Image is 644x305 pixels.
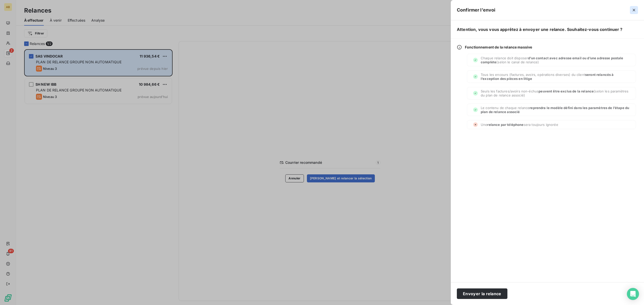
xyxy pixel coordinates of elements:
span: relance par téléphone [487,123,524,127]
span: Une sera toujours ignorée [481,123,558,127]
span: Fonctionnement de la relance massive [465,45,532,50]
span: reprendra le modèle défini dans les paramètres de l’étape du plan de relance associé [481,106,629,114]
span: seront relancés à l’exception des pièces en litige [481,73,614,81]
span: peuvent être exclus de la relance [539,89,594,93]
span: Le contenu de chaque relance [481,106,630,114]
h5: Confirmer l’envoi [457,7,496,14]
button: Envoyer la relance [457,288,507,299]
span: Tous les encours (factures, avoirs, opérations diverses) du client [481,73,630,81]
span: d’un contact avec adresse email ou d’une adresse postale complète [481,56,623,64]
h6: Attention, vous vous apprêtez à envoyer une relance. Souhaitez-vous continuer ? [451,20,644,38]
span: Seuls les factures/avoirs non-échus (selon les paramètres du plan de relance associé) [481,89,630,97]
span: Chaque relance doit disposer (selon le canal de relance) [481,56,630,64]
div: Open Intercom Messenger [627,288,639,300]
